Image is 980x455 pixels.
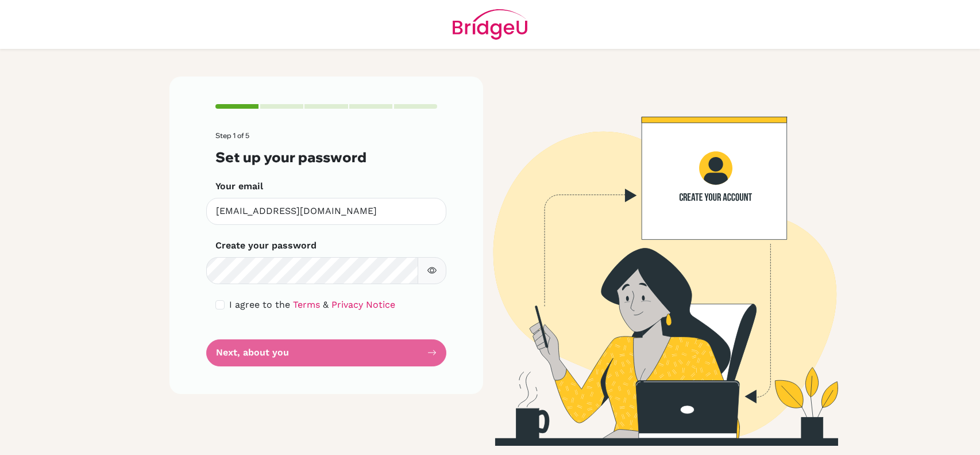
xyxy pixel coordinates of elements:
h3: Set up your password [215,149,437,166]
a: Terms [293,299,320,310]
span: & [323,299,329,310]
span: Step 1 of 5 [215,131,249,140]
input: Insert your email* [206,198,446,225]
span: I agree to the [229,299,290,310]
label: Your email [215,179,263,193]
a: Privacy Notice [331,299,395,310]
label: Create your password [215,239,317,253]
